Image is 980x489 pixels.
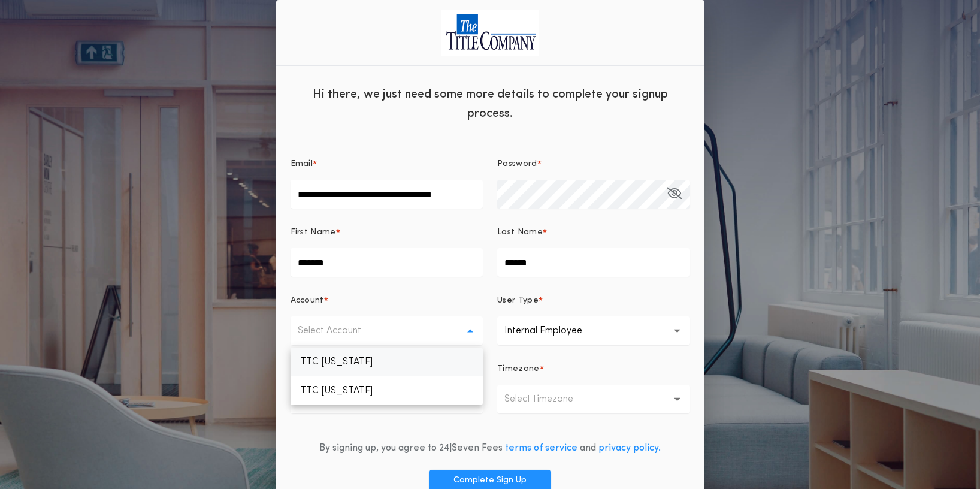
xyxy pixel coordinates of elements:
[291,348,483,376] p: TTC [US_STATE]
[291,158,313,170] p: Email
[291,248,483,277] input: First Name*
[298,324,380,338] p: Select Account
[276,76,704,129] div: Hi there, we just need some more details to complete your signup process.
[291,316,483,345] button: Select Account
[504,392,592,406] p: Select timezone
[291,348,483,405] ul: Select Account
[497,385,690,413] button: Select timezone
[667,180,682,209] button: Password*
[291,180,483,209] input: Email*
[441,10,539,56] img: logo
[497,158,537,170] p: Password
[497,363,540,375] p: Timezone
[291,376,483,405] p: TTC [US_STATE]
[497,316,690,345] button: Internal Employee
[319,441,661,455] div: By signing up, you agree to 24|Seven Fees and
[497,180,690,209] input: Password*
[291,227,336,239] p: First Name
[504,324,601,338] p: Internal Employee
[505,443,577,453] a: terms of service
[291,295,324,307] p: Account
[598,443,661,453] a: privacy policy.
[497,227,543,239] p: Last Name
[497,248,690,277] input: Last Name*
[497,295,539,307] p: User Type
